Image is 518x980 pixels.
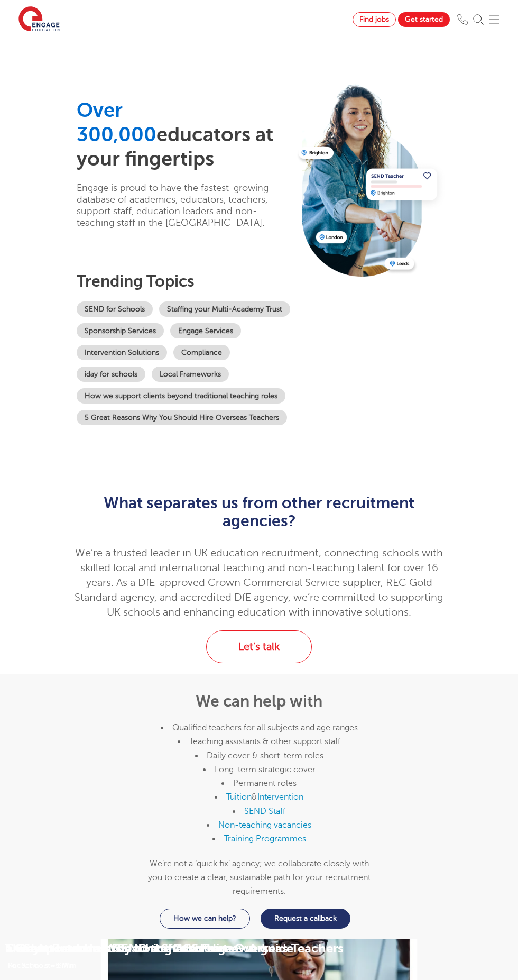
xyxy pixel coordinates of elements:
[257,792,303,802] a: Intervention
[224,834,306,844] a: Training Programmes
[261,909,350,929] a: Request a callback
[359,15,389,23] span: Find jobs
[143,735,375,748] li: Teaching assistants & other support staff
[77,345,167,360] a: Intervention Solutions
[473,14,484,25] img: Search
[226,792,252,802] a: Tuition
[77,98,291,171] h1: educators at your fingertips
[353,12,396,27] a: Find jobs
[77,301,153,317] a: SEND for Schools
[160,909,250,929] a: How we can help?
[143,749,375,763] li: Daily cover & short-term roles
[77,272,291,291] h3: Trending topics
[489,14,499,25] img: Mobile Menu
[152,367,229,382] a: Local Frameworks
[143,763,375,776] li: Long-term strategic cover
[206,630,312,663] a: Let's talk
[77,367,145,382] a: iday for schools
[77,182,291,228] p: Engage is proud to have the fastest-growing database of academics, educators, teachers, support s...
[244,807,285,816] a: SEND Staff
[398,12,450,27] a: Get started
[69,494,449,530] h2: What separates us from other recruitment agencies?
[77,323,164,338] a: Sponsorship Services
[143,857,375,899] p: We’re not a ‘quick fix’ agency; we collaborate closely with you to create a clear, sustainable pa...
[143,692,375,710] h2: We can help with
[143,776,375,790] li: Permanent roles
[218,820,311,830] a: Non-teaching vacancies
[77,99,156,146] span: Over 300,000
[457,14,468,25] img: Phone
[77,388,285,404] a: How we support clients beyond traditional teaching roles
[143,721,375,735] li: Qualified teachers for all subjects and age ranges
[170,323,241,338] a: Engage Services
[18,6,60,33] img: Engage Education
[143,790,375,804] li: &
[159,301,290,317] a: Staffing your Multi-Academy Trust
[173,345,230,360] a: Compliance
[69,546,449,620] p: We’re a trusted leader in UK education recruitment, connecting schools with skilled local and int...
[77,410,287,425] a: 5 Great Reasons Why You Should Hire Overseas Teachers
